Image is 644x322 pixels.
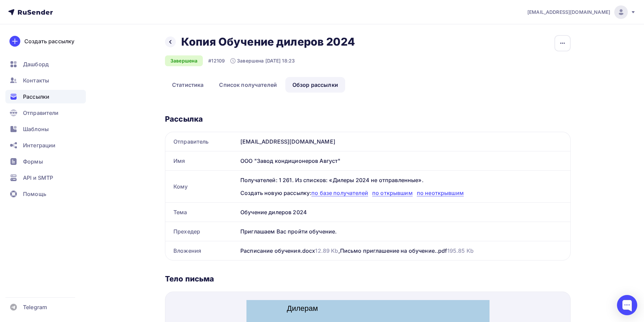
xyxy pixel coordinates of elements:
div: Вложения [165,241,238,260]
span: Помощь [23,190,46,198]
span: Обучение будет проводиться один день, начало в 09:15, по окончанию будут выписаны электронные сер... [41,63,197,75]
span: 12.89 Kb [315,247,338,254]
div: Создать рассылку [24,37,74,45]
div: Прехедер [165,222,238,241]
a: [EMAIL_ADDRESS][DOMAIN_NAME] [527,5,636,19]
div: Завершена [165,55,203,66]
a: Отписаться от рассылки [41,172,94,177]
div: Письмо приглашение на обучение..pdf [340,247,474,255]
span: Заявку просим присылать на электронную почту: [41,147,149,153]
span: Дилерам [41,4,72,13]
span: Обучение бесплатное. Проезд и проживание за свой счёт. [41,81,169,86]
a: Контакты [5,74,86,87]
span: [EMAIL_ADDRESS][DOMAIN_NAME] [527,9,610,16]
div: Расписание обучения.docx , [240,247,340,255]
div: Рассылка [165,114,571,124]
div: Обучение дилеров 2024 [238,203,570,222]
span: 195.85 Kb [447,247,474,254]
div: Тело письма [165,274,571,283]
span: Интеграции [23,141,55,149]
a: Список получателей [212,77,284,93]
a: Отправители [5,106,86,120]
span: Контакты [23,76,49,84]
span: Telegram [23,303,47,311]
span: по открывшим [372,190,413,196]
div: Отправитель [165,132,238,151]
span: API и SMTP [23,174,53,182]
span: Формы [23,157,43,166]
div: ООО "Завод кондиционеров Август" [238,151,570,170]
span: Сообщаем Вам, что [DATE], на базе «Завода кондиционеров «Август» г. Тольятти будет проходить теор... [41,27,199,40]
a: Статистика [165,77,211,93]
span: по установке, заправке и гарантийному обслуживанию кондиционеров серии «Август- 2ЗБС». [41,45,196,57]
span: по базе получателей [311,190,368,196]
div: Кому [165,171,238,202]
a: Формы [5,155,86,168]
div: Завершена [DATE] 18:23 [230,57,295,64]
span: Рассылки [23,93,49,101]
span: Дашборд [23,60,49,68]
span: Для формирования групп обучающихся просим до [DATE] всех желающих прислать нам письмо-заявку, с у... [41,92,202,130]
div: Получателей: 1 261. Из списков: «Дилеры 2024 не отправленные». [240,176,562,184]
span: Отправители [23,109,59,117]
a: Шаблоны [5,122,86,136]
a: Рассылки [5,90,86,103]
h2: Копия Обучение дилеров 2024 [181,35,355,49]
div: [EMAIL_ADDRESS][DOMAIN_NAME] [238,132,570,151]
span: Шаблоны [23,125,49,133]
div: Имя [165,151,238,170]
div: Тема [165,203,238,222]
a: Дашборд [5,57,86,71]
a: Обзор рассылки [285,77,345,93]
div: #12109 [208,57,225,64]
div: Приглашаем Вас пройти обучение. [238,222,570,241]
span: по неоткрывшим [417,190,464,196]
div: Создать новую рассылку: [240,189,562,197]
